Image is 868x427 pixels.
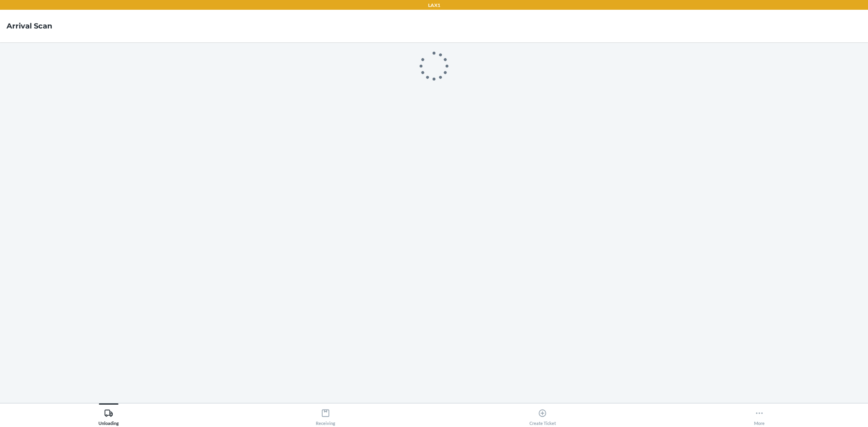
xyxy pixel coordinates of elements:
h4: Arrival Scan [7,21,52,31]
div: More [754,405,765,426]
p: LAX1 [428,2,440,9]
button: More [651,403,868,426]
div: Receiving [316,405,335,426]
button: Create Ticket [434,403,651,426]
div: Unloading [98,405,119,426]
button: Receiving [217,403,434,426]
div: Create Ticket [529,405,556,426]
